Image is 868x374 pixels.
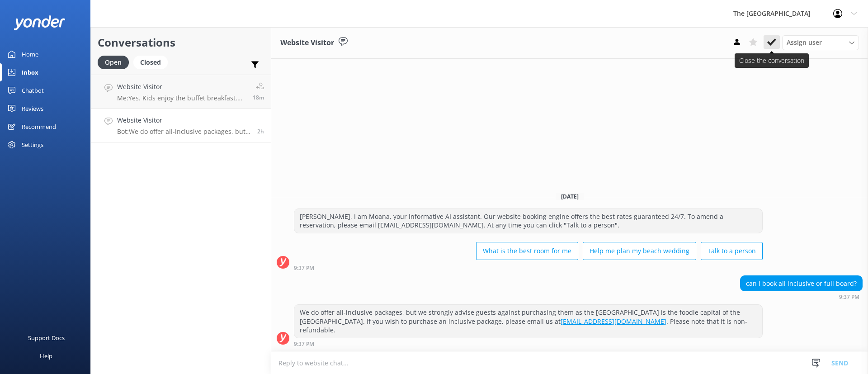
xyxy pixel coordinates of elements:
[40,347,52,365] div: Help
[22,63,38,81] div: Inbox
[787,38,822,47] span: Assign user
[556,193,584,200] span: [DATE]
[740,294,863,300] div: Sep 03 2025 09:37pm (UTC -10:00) Pacific/Honolulu
[22,99,43,118] div: Reviews
[701,242,763,260] button: Talk to a person
[28,329,65,347] div: Support Docs
[22,136,43,154] div: Settings
[253,94,264,101] span: Sep 03 2025 11:20pm (UTC -10:00) Pacific/Honolulu
[583,242,696,260] button: Help me plan my beach wedding
[98,34,264,51] h2: Conversations
[294,305,762,338] div: We do offer all-inclusive packages, but we strongly advise guests against purchasing them as the ...
[294,265,314,271] strong: 9:37 PM
[117,128,250,136] p: Bot: We do offer all-inclusive packages, but we strongly advise guests against purchasing them as...
[741,276,862,291] div: can i book all inclusive or full board?
[839,294,859,300] strong: 9:37 PM
[117,115,250,125] h4: Website Visitor
[294,265,763,271] div: Sep 03 2025 09:37pm (UTC -10:00) Pacific/Honolulu
[133,56,168,69] div: Closed
[22,45,38,63] div: Home
[294,341,763,347] div: Sep 03 2025 09:37pm (UTC -10:00) Pacific/Honolulu
[782,35,859,50] div: Assign User
[294,341,314,347] strong: 9:37 PM
[98,57,133,67] a: Open
[22,118,56,136] div: Recommend
[133,57,172,67] a: Closed
[117,94,246,102] p: Me: Yes. Kids enjoy the buffet breakfast. For lunch (11am-5pm) and dinner (6-9pm), kids enjoy 1 f...
[561,317,666,326] a: [EMAIL_ADDRESS][DOMAIN_NAME]
[91,75,271,109] a: Website VisitorMe:Yes. Kids enjoy the buffet breakfast. For lunch (11am-5pm) and dinner (6-9pm), ...
[280,37,334,49] h3: Website Visitor
[91,109,271,142] a: Website VisitorBot:We do offer all-inclusive packages, but we strongly advise guests against purc...
[117,82,246,92] h4: Website Visitor
[22,81,44,99] div: Chatbot
[98,56,129,69] div: Open
[257,128,264,135] span: Sep 03 2025 09:37pm (UTC -10:00) Pacific/Honolulu
[14,15,66,30] img: yonder-white-logo.png
[476,242,578,260] button: What is the best room for me
[294,209,762,233] div: [PERSON_NAME], I am Moana, your informative AI assistant. Our website booking engine offers the b...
